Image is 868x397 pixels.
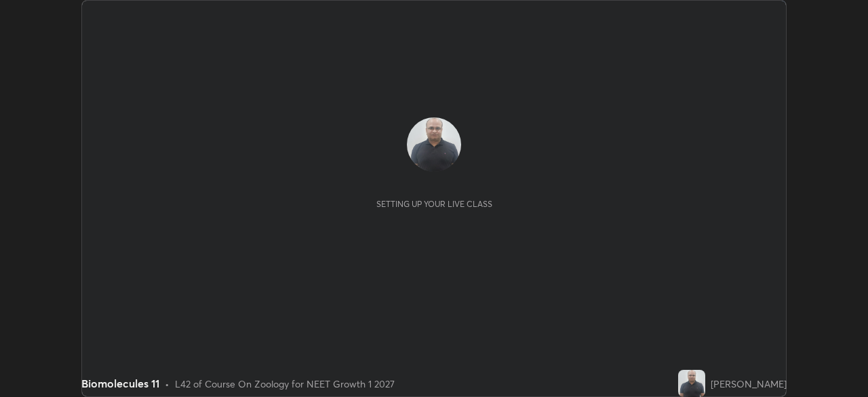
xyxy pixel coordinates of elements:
div: [PERSON_NAME] [711,377,787,391]
div: L42 of Course On Zoology for NEET Growth 1 2027 [175,377,395,391]
div: Biomolecules 11 [81,375,159,392]
img: 1bca841f88344d37b9bdf21f79c37e94.jpg [407,117,461,172]
div: Setting up your live class [376,199,492,209]
img: 1bca841f88344d37b9bdf21f79c37e94.jpg [678,370,705,397]
div: • [165,377,170,391]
